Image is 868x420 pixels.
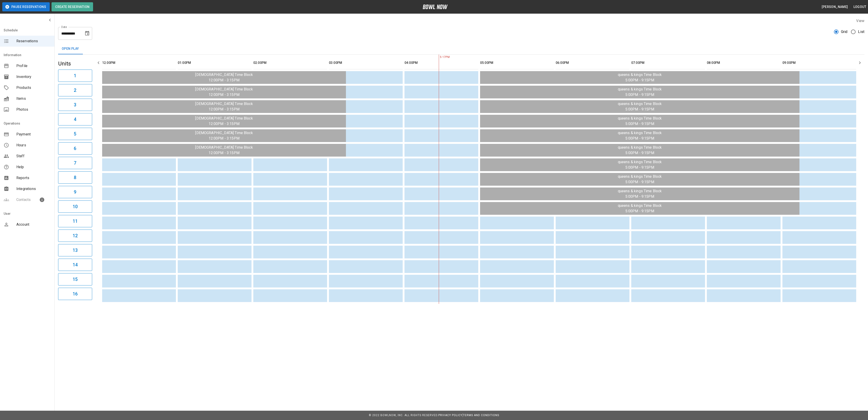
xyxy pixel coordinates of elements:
button: Create Reservation [52,2,93,11]
button: 2 [58,84,92,96]
button: 15 [58,273,92,285]
button: 9 [58,186,92,198]
button: 7 [58,157,92,169]
span: Items [16,96,51,101]
img: logo [423,5,448,9]
h6: 10 [73,203,78,210]
span: Account [16,222,51,227]
h6: 5 [74,130,76,137]
label: View [856,19,864,23]
button: 11 [58,215,92,227]
th: 05:00PM [480,56,554,69]
th: 08:00PM [707,56,781,69]
button: 3 [58,99,92,111]
button: 8 [58,171,92,184]
button: 12 [58,230,92,242]
button: 5 [58,128,92,140]
span: Reservations [16,38,51,44]
button: 10 [58,200,92,213]
h6: 3 [74,101,76,108]
h6: 13 [73,247,78,254]
table: sticky table [100,55,858,304]
th: 12:00PM [102,56,176,69]
span: Staff [16,153,51,159]
button: 13 [58,244,92,256]
span: Payment [16,132,51,137]
span: Grid [841,29,848,35]
button: [PERSON_NAME] [820,3,850,11]
th: 02:00PM [253,56,327,69]
a: Terms and Conditions [463,414,499,417]
button: Logout [852,3,868,11]
h6: 8 [74,174,76,181]
h6: 15 [73,276,78,283]
span: Products [16,85,51,90]
span: Integrations [16,186,51,192]
th: 03:00PM [329,56,403,69]
button: 6 [58,142,92,155]
button: Pause Reservations [2,2,50,11]
span: Reports [16,175,51,181]
div: inventory tabs [58,43,864,54]
button: Open Play [58,43,83,54]
h6: 2 [74,87,76,94]
th: 09:00PM [782,56,856,69]
h6: 6 [74,145,76,152]
span: List [858,29,864,35]
th: 01:00PM [178,56,252,69]
th: 07:00PM [631,56,705,69]
span: Inventory [16,74,51,80]
h6: 11 [73,217,78,225]
h6: 7 [74,159,76,167]
button: 4 [58,113,92,125]
h6: 16 [73,290,78,297]
span: Hours [16,142,51,148]
button: 16 [58,288,92,300]
button: Choose date, selected date is Aug 13, 2025 [83,29,92,38]
button: 14 [58,259,92,271]
a: Privacy Policy [438,414,462,417]
h6: 9 [74,188,76,196]
span: Profile [16,63,51,69]
h6: 14 [73,261,78,268]
span: Photos [16,107,51,112]
button: 1 [58,70,92,82]
th: 04:00PM [404,56,478,69]
h6: 1 [74,72,76,79]
span: Help [16,164,51,170]
span: © 2022 BowlNow, Inc. All Rights Reserved. [369,414,438,417]
th: 06:00PM [556,56,629,69]
h6: 4 [74,116,76,123]
h5: Units [58,60,92,67]
h6: 12 [73,232,78,239]
span: 5:17PM [439,55,440,60]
